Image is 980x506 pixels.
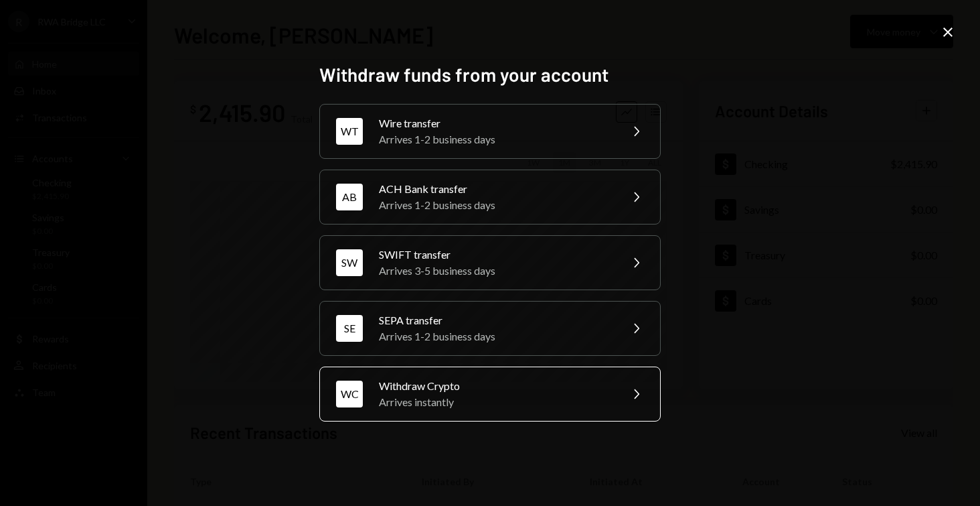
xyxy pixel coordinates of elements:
button: SESEPA transferArrives 1-2 business days [319,301,661,356]
button: WCWithdraw CryptoArrives instantly [319,367,661,422]
div: Wire transfer [379,115,612,131]
div: Arrives 1-2 business days [379,197,612,213]
div: Arrives 3-5 business days [379,263,612,279]
div: WC [336,381,363,407]
button: SWSWIFT transferArrives 3-5 business days [319,235,661,290]
div: WT [336,118,363,145]
div: ACH Bank transfer [379,181,612,197]
div: SEPA transfer [379,312,612,328]
h2: Withdraw funds from your account [319,62,661,88]
div: Withdraw Crypto [379,378,612,394]
div: SW [336,249,363,276]
div: AB [336,184,363,210]
button: ABACH Bank transferArrives 1-2 business days [319,170,661,225]
div: Arrives 1-2 business days [379,328,612,344]
button: WTWire transferArrives 1-2 business days [319,104,661,159]
div: SWIFT transfer [379,247,612,263]
div: SE [336,315,363,342]
div: Arrives 1-2 business days [379,131,612,147]
div: Arrives instantly [379,394,612,410]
